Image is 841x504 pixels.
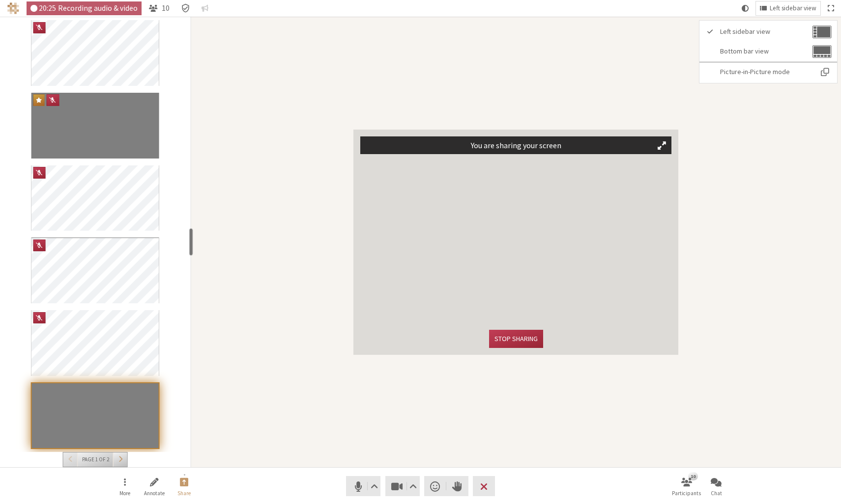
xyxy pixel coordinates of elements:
div: 10 [688,472,698,480]
span: Annotate [144,490,165,496]
button: Stop sharing [489,330,543,348]
img: Bottom bar view [812,45,832,58]
button: Using system theme [738,1,753,15]
span: Left sidebar view [720,28,810,35]
button: Open menu [111,473,139,500]
span: More [119,490,130,496]
button: Expand preview [653,137,671,154]
section: Participant [191,17,841,467]
div: Audio & video [27,1,142,15]
button: Mute (⌘+Shift+A) [346,476,380,496]
button: Start annotating shared screen [141,473,168,500]
button: Open participant list [145,1,174,15]
button: Conversation [198,1,212,15]
span: Picture-in-Picture mode [720,68,812,76]
img: Left sidebar view [812,25,832,39]
span: Recording audio & video [58,4,138,12]
div: Meeting details Encryption enabled [177,1,194,15]
button: Picture-in-Picture mode [699,62,837,83]
button: Raise hand [446,476,468,496]
span: Chat [711,490,722,496]
span: Bottom bar view [720,48,810,55]
button: Left sidebar view [699,21,837,41]
button: Open menu [756,1,820,15]
span: 20:25 [39,4,56,12]
div: resize [189,228,193,256]
button: Fullscreen [824,1,838,15]
span: Go to page 2 (PageDown) [118,455,122,463]
p: You are sharing your screen [471,139,561,151]
button: Stop video (⌘+Shift+V) [385,476,420,496]
span: 10 [162,4,170,12]
button: Video setting [407,476,419,496]
button: Open chat [702,473,730,500]
button: Open participant list [673,473,700,500]
span: Share [177,490,191,496]
button: Leave meeting [473,476,495,496]
button: Bottom bar view [699,41,837,62]
span: Participants [672,490,701,496]
button: Send a reaction [424,476,446,496]
button: Stop sharing screen [171,473,198,500]
button: Audio settings [368,476,380,496]
span: Left sidebar view [770,5,816,12]
img: Iotum [7,2,19,14]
